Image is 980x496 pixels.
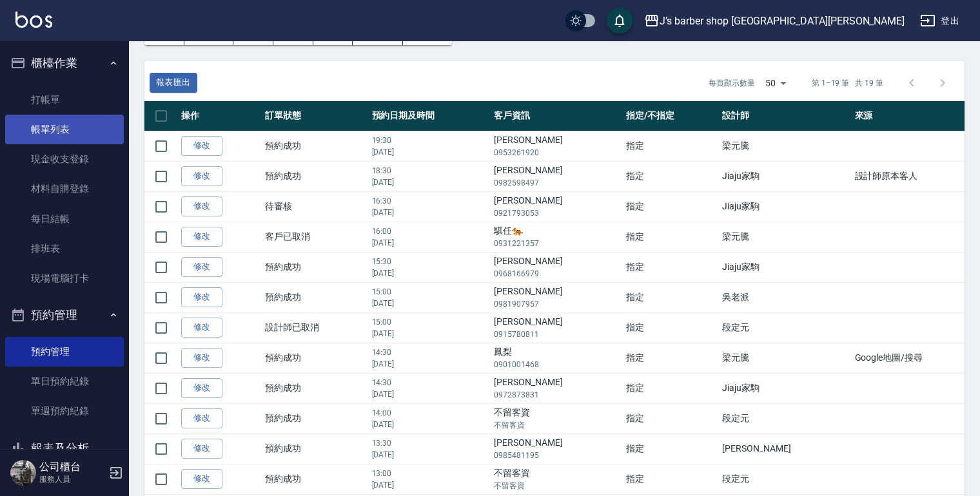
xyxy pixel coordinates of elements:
p: [DATE] [372,358,488,370]
p: 0981907957 [494,298,620,310]
td: 指定 [623,191,719,222]
p: 15:00 [372,316,488,328]
p: [DATE] [372,419,488,430]
a: 材料自購登錄 [5,174,124,204]
a: 修改 [181,408,222,428]
p: 13:00 [372,468,488,479]
button: 預約管理 [5,298,124,332]
td: 吳老派 [719,282,851,312]
button: 櫃檯作業 [5,46,124,80]
a: 修改 [181,257,222,277]
p: 0968166979 [494,268,620,280]
td: 不留客資 [491,403,623,434]
p: [DATE] [372,449,488,461]
td: 預約成功 [262,464,368,494]
td: 指定 [623,282,719,312]
td: 指定 [623,343,719,373]
td: 梁元騰 [719,131,851,161]
td: 設計師已取消 [262,312,368,343]
a: 修改 [181,348,222,368]
a: 單日預約紀錄 [5,367,124,396]
button: J’s barber shop [GEOGRAPHIC_DATA][PERSON_NAME] [639,8,910,34]
p: 0931221357 [494,238,620,249]
td: [PERSON_NAME] [491,373,623,403]
a: 修改 [181,318,222,338]
td: 指定 [623,161,719,191]
p: [DATE] [372,267,488,279]
p: 14:30 [372,377,488,388]
td: 段定元 [719,403,851,434]
td: [PERSON_NAME] [491,191,623,222]
td: Jiaju家駒 [719,252,851,282]
th: 預約日期及時間 [369,101,491,131]
td: 指定 [623,222,719,252]
td: [PERSON_NAME] [491,161,623,191]
td: 鳳梨 [491,343,623,373]
p: 0915780811 [494,329,620,340]
a: 修改 [181,227,222,247]
th: 客戶資訊 [491,101,623,131]
td: 騏任🐅 [491,222,623,252]
td: 預約成功 [262,373,368,403]
td: 指定 [623,131,719,161]
a: 修改 [181,469,222,489]
td: 指定 [623,373,719,403]
td: 指定 [623,403,719,434]
p: 13:30 [372,437,488,449]
a: 修改 [181,439,222,459]
p: [DATE] [372,237,488,249]
td: Jiaju家駒 [719,161,851,191]
a: 修改 [181,287,222,307]
p: 0985481195 [494,450,620,461]
a: 排班表 [5,234,124,263]
p: 0901001468 [494,359,620,370]
a: 單週預約紀錄 [5,396,124,426]
td: [PERSON_NAME] [491,252,623,282]
th: 操作 [178,101,262,131]
td: 預約成功 [262,343,368,373]
p: 0921793053 [494,207,620,219]
p: 第 1–19 筆 共 19 筆 [812,77,883,89]
td: 待審核 [262,191,368,222]
td: [PERSON_NAME] [719,434,851,464]
td: 客戶已取消 [262,222,368,252]
p: 16:00 [372,225,488,237]
a: 帳單列表 [5,115,124,144]
a: 每日結帳 [5,204,124,234]
a: 現場電腦打卡 [5,263,124,293]
td: 梁元騰 [719,222,851,252]
a: 打帳單 [5,85,124,115]
p: 0953261920 [494,147,620,158]
button: 登出 [915,9,965,33]
div: 50 [760,66,791,100]
p: [DATE] [372,207,488,218]
td: 不留客資 [491,464,623,494]
a: 報表匯出 [150,73,197,93]
td: 指定 [623,312,719,343]
td: [PERSON_NAME] [491,434,623,464]
button: 報表及分析 [5,432,124,465]
td: 段定元 [719,464,851,494]
td: [PERSON_NAME] [491,282,623,312]
td: [PERSON_NAME] [491,131,623,161]
img: Person [10,460,36,486]
p: [DATE] [372,146,488,158]
a: 修改 [181,378,222,398]
td: 指定 [623,434,719,464]
p: 18:30 [372,165,488,176]
p: [DATE] [372,479,488,491]
h5: 公司櫃台 [39,461,105,473]
p: 0972873831 [494,389,620,401]
td: 預約成功 [262,252,368,282]
td: Jiaju家駒 [719,373,851,403]
td: 梁元騰 [719,343,851,373]
td: Jiaju家駒 [719,191,851,222]
td: [PERSON_NAME] [491,312,623,343]
p: [DATE] [372,328,488,339]
th: 設計師 [719,101,851,131]
p: 14:30 [372,347,488,358]
p: 19:30 [372,135,488,146]
td: 預約成功 [262,434,368,464]
td: 指定 [623,464,719,494]
p: 不留客資 [494,419,620,431]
